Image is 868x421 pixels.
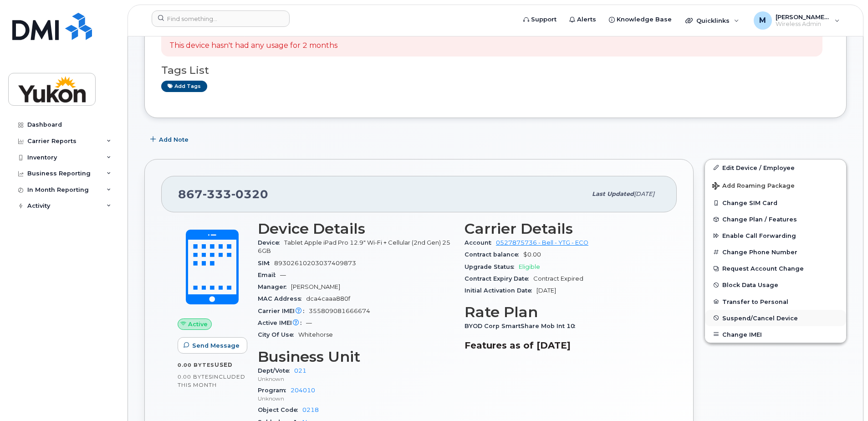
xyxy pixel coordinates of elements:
span: 867 [178,187,268,201]
span: Upgrade Status [465,263,519,270]
span: Contract Expired [533,275,583,282]
span: 0.00 Bytes [178,374,212,380]
a: Alerts [563,10,602,29]
p: Unknown [258,375,454,383]
span: MAC Address [258,295,306,302]
span: 0320 [231,187,268,201]
h3: Carrier Details [465,221,660,237]
span: 89302610203037409873 [274,260,356,267]
h3: Rate Plan [465,304,660,320]
span: [PERSON_NAME] [291,283,340,290]
span: Knowledge Base [617,15,672,24]
span: 0.00 Bytes [178,362,214,368]
span: Initial Activation Date [465,287,536,294]
span: Email [258,272,280,278]
span: Active IMEI [258,319,306,326]
span: Contract balance [465,251,523,258]
span: Dept/Vote [258,367,294,374]
span: Support [531,15,557,24]
span: M [759,15,766,26]
button: Send Message [178,337,247,354]
input: Find something... [152,10,290,27]
span: Eligible [519,263,540,270]
button: Enable Call Forwarding [705,227,846,244]
a: Edit Device / Employee [705,159,846,176]
span: Send Message [192,341,240,350]
div: Quicklinks [679,11,745,30]
span: [PERSON_NAME].[PERSON_NAME] [776,13,830,21]
div: Mitchel.Williams [747,11,846,30]
span: used [214,361,233,368]
span: Alerts [577,15,596,24]
a: Knowledge Base [602,10,678,29]
span: Account [465,239,496,246]
button: Change SIM Card [705,195,846,211]
span: Device [258,239,284,246]
span: Change Plan / Features [722,216,797,223]
span: Wireless Admin [776,21,830,28]
span: [DATE] [634,190,654,197]
span: included this month [178,373,245,388]
span: Enable Call Forwarding [722,232,796,239]
span: — [306,319,312,326]
span: Quicklinks [696,17,730,24]
span: Add Roaming Package [712,182,795,191]
span: Tablet Apple iPad Pro 12.9" Wi-Fi + Cellular (2nd Gen) 256GB [258,239,450,254]
button: Change IMEI [705,326,846,343]
a: 0527875736 - Bell - YTG - ECO [496,239,588,246]
button: Suspend/Cancel Device [705,310,846,326]
span: Add Note [159,135,189,144]
span: 355809081666674 [309,308,370,314]
span: Contract Expiry Date [465,275,533,282]
a: 204010 [291,387,315,394]
button: Transfer to Personal [705,293,846,310]
span: SIM [258,260,274,267]
span: City Of Use [258,331,298,338]
a: Support [517,10,563,29]
span: Suspend/Cancel Device [722,314,798,321]
span: Program [258,387,291,394]
span: Active [188,320,208,329]
span: Object Code [258,406,302,413]
a: 021 [294,367,306,374]
span: BYOD Corp SmartShare Mob Int 10 [465,323,580,329]
span: 333 [203,187,231,201]
span: [DATE] [536,287,556,294]
span: dca4caaa880f [306,295,350,302]
h3: Device Details [258,221,454,237]
a: Add tags [161,81,207,92]
button: Block Data Usage [705,277,846,293]
button: Add Roaming Package [705,176,846,195]
span: $0.00 [523,251,541,258]
h3: Tags List [161,65,830,76]
span: Whitehorse [298,331,333,338]
button: Change Plan / Features [705,211,846,227]
h3: Business Unit [258,349,454,365]
button: Add Note [144,132,196,148]
span: — [280,272,286,278]
p: Unknown [258,395,454,402]
span: Manager [258,283,291,290]
h3: Features as of [DATE] [465,340,660,351]
span: Last updated [592,190,634,197]
button: Change Phone Number [705,244,846,260]
a: 0218 [302,406,319,413]
span: Carrier IMEI [258,308,309,314]
button: Request Account Change [705,260,846,277]
p: This device hasn't had any usage for 2 months [169,41,337,51]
